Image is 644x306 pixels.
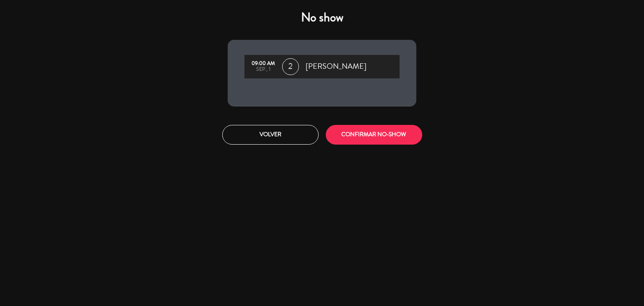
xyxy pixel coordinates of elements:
[222,125,319,145] button: Volver
[326,125,422,145] button: CONFIRMAR NO-SHOW
[249,67,278,73] div: sep., 1
[249,61,278,67] div: 09:00 AM
[282,58,299,75] span: 2
[306,60,366,73] span: [PERSON_NAME]
[228,10,416,25] h4: No show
